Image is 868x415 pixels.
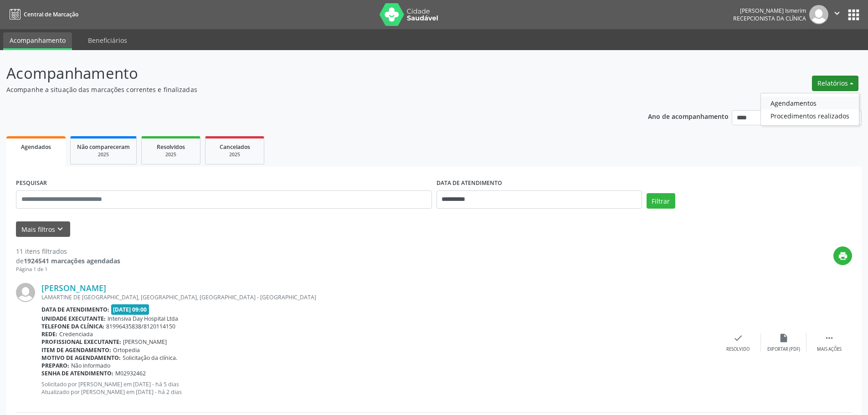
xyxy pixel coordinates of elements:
[220,143,250,151] span: Cancelados
[108,315,178,323] span: Intensiva Day Hospital Ltda
[812,76,858,91] button: Relatórios
[41,293,715,301] div: LAMARTINE DE [GEOGRAPHIC_DATA], [GEOGRAPHIC_DATA], [GEOGRAPHIC_DATA] - [GEOGRAPHIC_DATA]
[123,354,177,362] span: Solicitação da clínica.
[648,110,729,122] p: Ano de acompanhamento
[761,109,859,122] a: Procedimentos realizados
[779,333,789,343] i: insert_drive_file
[16,246,120,256] div: 11 itens filtrados
[111,304,149,315] span: [DATE] 09:00
[846,7,862,23] button: apps
[760,93,859,126] ul: Relatórios
[16,283,35,302] img: img
[16,256,120,266] div: de
[148,151,194,158] div: 2025
[77,151,130,158] div: 2025
[41,338,121,346] b: Profissional executante:
[41,346,111,354] b: Item de agendamento:
[55,224,65,234] i: keyboard_arrow_down
[6,7,78,22] a: Central de Marcação
[3,32,72,50] a: Acompanhamento
[16,176,47,190] label: PESQUISAR
[761,97,859,109] a: Agendamentos
[41,306,109,313] b: Data de atendimento:
[106,323,175,330] span: 81996435838/8120114150
[113,346,140,354] span: Ortopedia
[41,283,106,293] a: [PERSON_NAME]
[832,8,842,18] i: 
[41,380,715,396] p: Solicitado por [PERSON_NAME] em [DATE] - há 5 dias Atualizado por [PERSON_NAME] em [DATE] - há 2 ...
[809,5,828,24] img: img
[824,333,834,343] i: 
[82,32,134,48] a: Beneficiários
[647,193,675,209] button: Filtrar
[726,346,750,353] div: Resolvido
[41,354,121,362] b: Motivo de agendamento:
[733,7,806,15] div: [PERSON_NAME] Ismerim
[59,330,93,338] span: Credenciada
[21,143,51,151] span: Agendados
[41,362,69,369] b: Preparo:
[828,5,846,24] button: 
[437,176,502,190] label: DATA DE ATENDIMENTO
[41,315,106,323] b: Unidade executante:
[733,15,806,22] span: Recepcionista da clínica
[71,362,110,369] span: Não informado
[41,330,57,338] b: Rede:
[767,346,800,353] div: Exportar (PDF)
[115,369,146,377] span: M02932462
[733,333,743,343] i: check
[212,151,257,158] div: 2025
[16,221,70,237] button: Mais filtroskeyboard_arrow_down
[41,323,104,330] b: Telefone da clínica:
[24,10,78,18] span: Central de Marcação
[24,256,120,265] strong: 1924541 marcações agendadas
[41,369,113,377] b: Senha de atendimento:
[817,346,842,353] div: Mais ações
[16,266,120,273] div: Página 1 de 1
[833,246,852,265] button: print
[123,338,167,346] span: [PERSON_NAME]
[6,85,605,94] p: Acompanhe a situação das marcações correntes e finalizadas
[838,251,848,261] i: print
[77,143,130,151] span: Não compareceram
[157,143,185,151] span: Resolvidos
[6,62,605,85] p: Acompanhamento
